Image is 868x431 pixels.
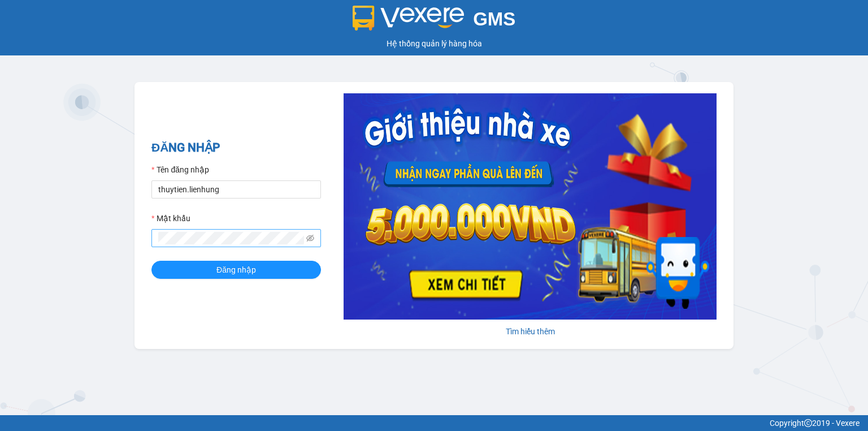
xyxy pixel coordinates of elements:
[353,6,465,31] img: logo 2
[473,8,515,29] span: GMS
[158,232,304,244] input: Mật khẩu
[151,180,321,199] input: Tên đăng nhập
[353,17,516,26] a: GMS
[151,163,209,176] label: Tên đăng nhập
[151,261,321,279] button: Đăng nhập
[151,212,190,225] label: Mật khẩu
[8,417,860,429] div: Copyright 2019 - Vexere
[344,325,717,338] div: Tìm hiểu thêm
[3,37,865,50] div: Hệ thống quản lý hàng hóa
[216,264,256,276] span: Đăng nhập
[151,139,321,157] h2: ĐĂNG NHẬP
[344,93,717,320] img: banner-0
[306,234,314,242] span: eye-invisible
[804,419,812,427] span: copyright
